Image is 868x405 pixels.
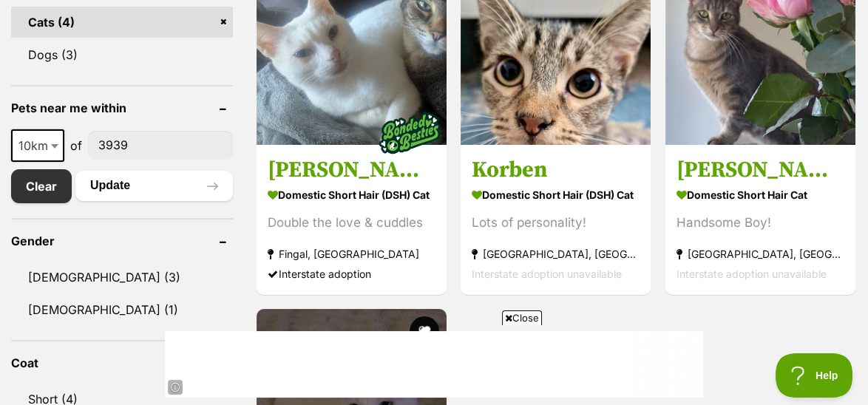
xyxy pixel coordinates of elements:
[11,101,233,115] header: Pets near me within
[472,184,640,205] strong: Domestic Short Hair (DSH) Cat
[268,264,435,284] div: Interstate adoption
[11,129,64,162] span: 10km
[11,356,233,370] header: Coat
[461,145,651,295] a: Korben Domestic Short Hair (DSH) Cat Lots of personality! [GEOGRAPHIC_DATA], [GEOGRAPHIC_DATA] In...
[257,145,447,295] a: [PERSON_NAME] & [PERSON_NAME] Domestic Short Hair (DSH) Cat Double the love & cuddles Fingal, [GE...
[268,213,435,233] div: Double the love & cuddles
[677,244,844,264] strong: [GEOGRAPHIC_DATA], [GEOGRAPHIC_DATA]
[165,331,703,398] iframe: Advertisement
[75,171,233,200] button: Update
[665,145,855,295] a: [PERSON_NAME] 🐈‍⬛ Domestic Short Hair Cat Handsome Boy! [GEOGRAPHIC_DATA], [GEOGRAPHIC_DATA] Inte...
[502,310,542,325] span: Close
[268,244,435,264] strong: Fingal, [GEOGRAPHIC_DATA]
[11,262,233,293] a: [DEMOGRAPHIC_DATA] (3)
[11,39,233,70] a: Dogs (3)
[70,137,82,154] span: of
[11,169,72,203] a: Clear
[268,184,435,205] strong: Domestic Short Hair (DSH) Cat
[373,96,447,170] img: bonded besties
[11,234,233,248] header: Gender
[11,294,233,325] a: [DEMOGRAPHIC_DATA] (1)
[472,156,640,184] h3: Korben
[677,213,844,233] div: Handsome Boy!
[776,353,853,398] iframe: Help Scout Beacon - Open
[11,7,233,38] a: Cats (4)
[677,184,844,205] strong: Domestic Short Hair Cat
[677,268,827,280] span: Interstate adoption unavailable
[472,244,640,264] strong: [GEOGRAPHIC_DATA], [GEOGRAPHIC_DATA]
[472,268,622,280] span: Interstate adoption unavailable
[268,156,435,184] h3: [PERSON_NAME] & [PERSON_NAME]
[472,213,640,233] div: Lots of personality!
[88,131,233,159] input: postcode
[677,156,844,184] h3: [PERSON_NAME] 🐈‍⬛
[13,135,63,156] span: 10km
[410,316,439,346] button: favourite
